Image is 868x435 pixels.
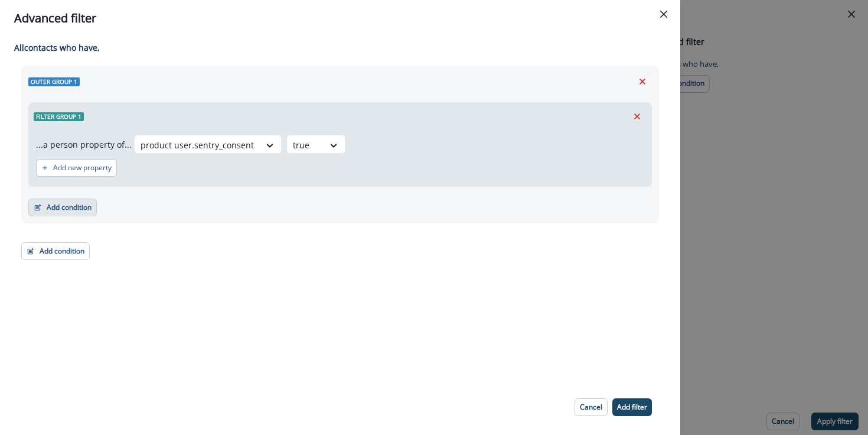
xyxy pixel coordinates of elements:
[617,403,647,411] p: Add filter
[14,9,666,27] div: Advanced filter
[21,242,90,260] button: Add condition
[36,159,117,177] button: Add new property
[612,398,652,416] button: Add filter
[628,108,647,125] button: Remove
[575,398,608,416] button: Cancel
[34,112,84,121] span: Filter group 1
[633,73,652,90] button: Remove
[53,164,112,172] p: Add new property
[654,5,673,24] button: Close
[14,41,659,54] p: All contact s who have,
[580,403,602,411] p: Cancel
[28,199,97,216] button: Add condition
[36,138,132,151] p: ...a person property of...
[28,77,80,86] span: Outer group 1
